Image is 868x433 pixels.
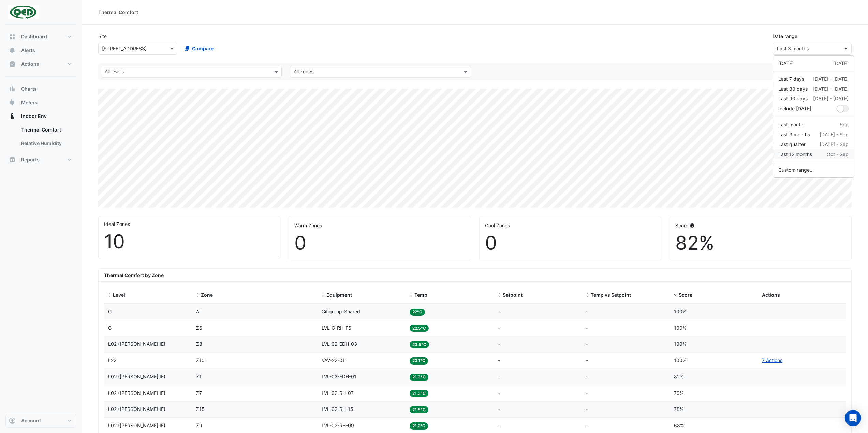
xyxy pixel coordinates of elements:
div: [DATE] [778,60,794,67]
span: - [498,422,500,428]
span: 23.5°C [410,341,429,348]
div: Last 7 days [778,75,804,82]
span: LVL-G-RH-F6 [322,325,351,331]
span: Indoor Env [21,113,47,120]
span: - [586,341,588,347]
div: Last 90 days [778,95,808,102]
span: Z1 [196,374,202,380]
button: Indoor Env [5,109,76,123]
span: - [498,309,500,314]
div: Indoor Env [5,123,76,153]
span: Z7 [196,390,202,396]
div: All zones [293,68,313,77]
span: 23.1°C [410,357,428,365]
span: Setpoint [503,292,523,298]
span: Actions [21,61,39,67]
app-icon: Actions [9,61,16,67]
span: Temp vs Setpoint [591,292,631,298]
div: Cool Zones [485,222,656,229]
span: - [498,374,500,380]
span: 100% [674,325,686,331]
div: Thermal Comfort [98,9,138,16]
span: LVL-02-EDH-03 [322,341,357,347]
span: Z3 [196,341,202,347]
span: 79% [674,390,683,396]
span: Score [679,292,692,298]
label: Site [98,33,107,40]
span: LVL-02-RH-07 [322,390,354,396]
button: Last 7 days [DATE] - [DATE] [773,74,854,84]
div: [DATE] - [DATE] [813,95,849,102]
span: Dashboard [21,33,47,40]
label: Date range [773,33,797,40]
div: Last 12 months [778,151,812,158]
b: Thermal Comfort by Zone [104,272,164,278]
span: 01 Jul 25 - 30 Sep 25 [777,46,809,51]
button: Last 90 days [DATE] - [DATE] [773,94,854,104]
div: Ideal Zones [104,220,275,228]
span: 68% [674,422,684,428]
span: Zone [201,292,213,298]
app-icon: Indoor Env [9,113,16,120]
img: Company Logo [8,5,39,19]
div: 0 [485,232,656,254]
button: Last quarter [DATE] - Sep [773,139,854,149]
app-icon: Alerts [9,47,16,54]
div: Last 3 months [778,131,810,138]
span: - [586,390,588,396]
button: Compare [180,43,218,55]
span: - [498,390,500,396]
button: Charts [5,82,76,96]
span: - [586,325,588,331]
span: 82% [674,374,683,380]
button: Meters [5,96,76,109]
span: G [108,325,112,331]
button: Reports [5,153,76,167]
div: Open Intercom Messenger [845,410,861,426]
span: Z9 [196,422,202,428]
span: Meters [21,99,38,106]
span: 21.5°C [410,406,428,413]
button: Last 30 days [DATE] - [DATE] [773,84,854,94]
button: Actions [5,57,76,71]
span: L02 (NABERS IE) [108,422,165,428]
button: Alerts [5,44,76,57]
span: Actions [762,292,780,298]
button: Account [5,414,76,428]
span: L02 (NABERS IE) [108,390,165,396]
div: 10 [104,230,275,253]
span: 100% [674,309,686,314]
div: [DATE] - [DATE] [813,75,849,82]
span: VAV-22-01 [322,357,345,363]
div: [DATE] [833,60,849,67]
span: 21.5°C [410,390,428,397]
div: 82% [675,232,846,254]
span: Temp [414,292,427,298]
span: 78% [674,406,683,412]
div: Warm Zones [294,222,465,229]
span: Account [21,417,41,424]
span: 22.5°C [410,325,429,332]
span: 22°C [410,309,425,316]
button: Last 3 months [773,43,852,55]
span: All [196,309,201,314]
span: Citigroup-Shared [322,309,360,314]
span: Z6 [196,325,202,331]
div: Score [675,222,846,229]
app-icon: Dashboard [9,33,16,40]
app-icon: Reports [9,156,16,163]
span: - [498,357,500,363]
div: dropDown [773,55,854,178]
app-icon: Meters [9,99,16,106]
div: Sep [840,121,849,128]
span: L02 (NABERS IE) [108,374,165,380]
button: Last 12 months Oct - Sep [773,149,854,159]
span: 21.2°C [410,422,428,430]
div: [DATE] - Sep [820,131,849,138]
span: - [586,406,588,412]
a: Relative Humidity [16,137,76,150]
span: Z15 [196,406,205,412]
span: LVL-02-RH-15 [322,406,353,412]
label: Include [DATE] [778,105,811,112]
span: 100% [674,341,686,347]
